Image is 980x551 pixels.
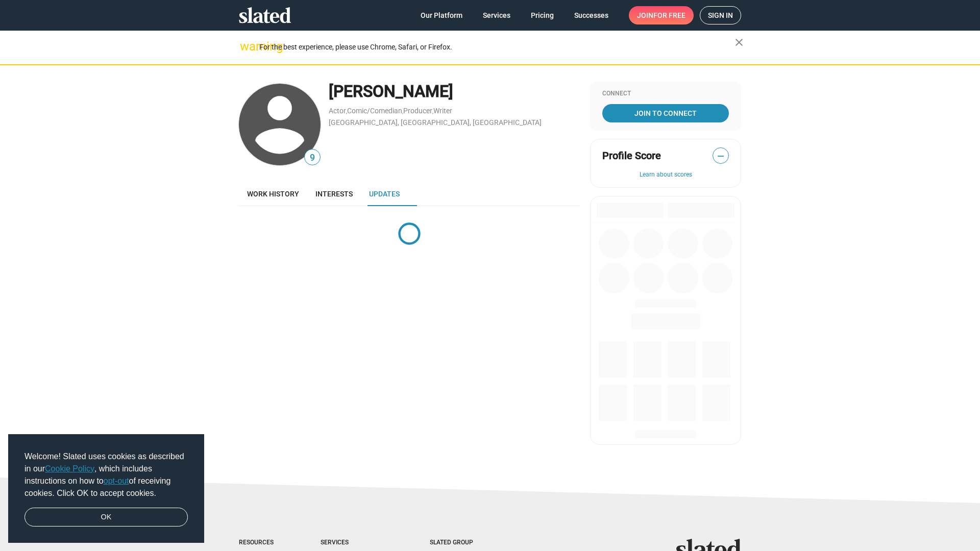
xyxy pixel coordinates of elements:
span: Profile Score [602,149,661,163]
mat-icon: close [733,36,745,48]
a: Join To Connect [602,104,729,122]
div: Resources [239,539,280,547]
span: Join To Connect [604,104,727,122]
span: Pricing [531,6,554,24]
a: Work history [239,182,307,206]
div: Services [321,539,389,547]
span: Successes [574,6,608,24]
span: Join [637,6,685,24]
span: Work history [247,190,299,198]
a: Joinfor free [629,6,694,24]
span: Interests [315,190,353,198]
span: Welcome! Slated uses cookies as described in our , which includes instructions on how to of recei... [24,450,188,499]
span: 9 [305,151,320,165]
button: Learn about scores [602,171,729,179]
span: Our Platform [421,6,462,24]
a: Writer [433,107,452,115]
a: Interests [307,182,361,206]
a: Actor [329,107,346,115]
a: [GEOGRAPHIC_DATA], [GEOGRAPHIC_DATA], [GEOGRAPHIC_DATA] [329,118,542,127]
span: for free [653,6,685,24]
div: Connect [602,90,729,98]
a: Services [475,6,519,24]
div: [PERSON_NAME] [329,81,580,103]
div: cookieconsent [8,434,204,543]
mat-icon: warning [240,40,252,53]
span: Sign in [708,7,733,24]
a: Successes [566,6,617,24]
a: Updates [361,182,408,206]
a: opt-out [104,477,129,485]
a: Producer [403,107,432,115]
a: Our Platform [412,6,471,24]
span: Updates [369,190,400,198]
div: For the best experience, please use Chrome, Safari, or Firefox. [259,40,735,54]
span: Services [483,6,510,24]
span: , [346,109,347,114]
a: dismiss cookie message [24,508,188,527]
span: , [432,109,433,114]
a: Comic/Comedian [347,107,402,115]
span: , [402,109,403,114]
div: Slated Group [430,539,499,547]
a: Sign in [700,6,741,24]
span: — [713,149,728,163]
a: Pricing [523,6,562,24]
a: Cookie Policy [45,464,94,473]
